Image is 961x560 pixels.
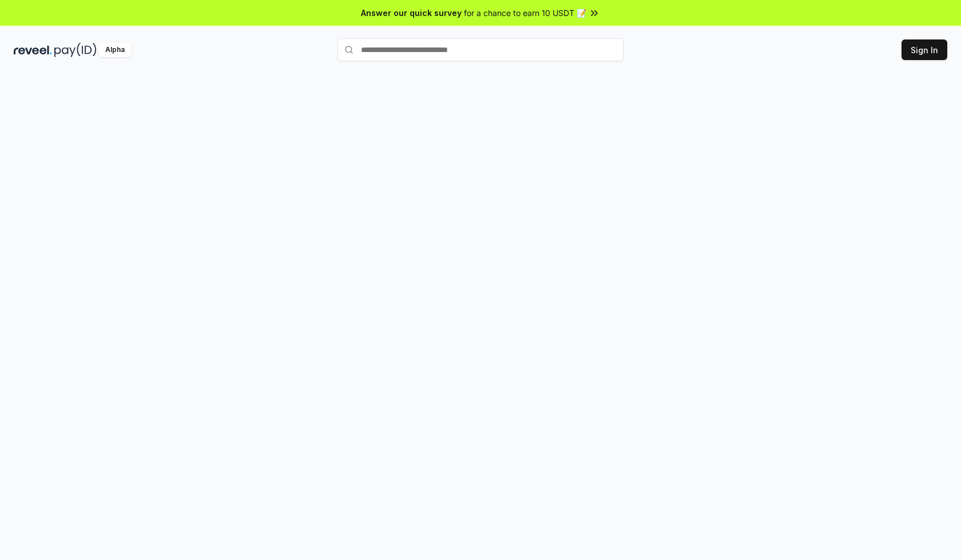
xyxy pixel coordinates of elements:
[14,43,52,57] img: reveel_dark
[361,7,462,19] span: Answer our quick survey
[902,39,947,60] button: Sign In
[54,43,97,57] img: pay_id
[464,7,586,19] span: for a chance to earn 10 USDT 📝
[99,43,131,57] div: Alpha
